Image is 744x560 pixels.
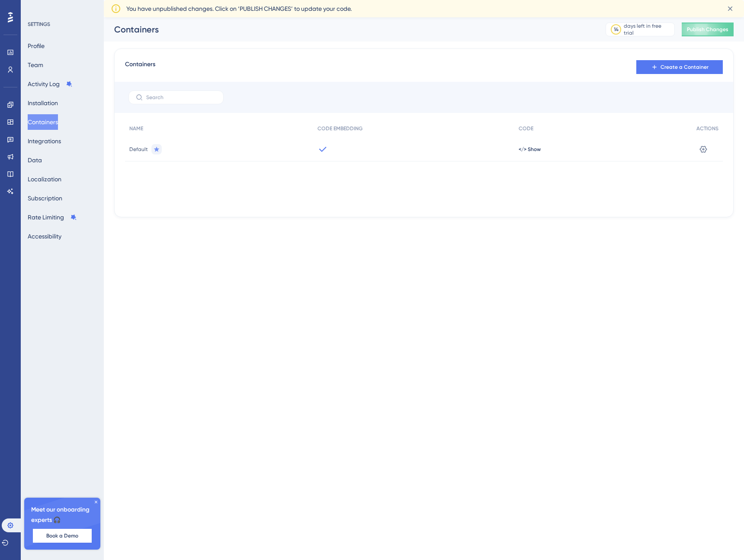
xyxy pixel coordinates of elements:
button: Create a Container [636,60,723,74]
div: SETTINGS [28,21,98,28]
button: Installation [28,95,58,111]
button: Integrations [28,133,61,149]
span: ACTIONS [696,125,718,132]
span: Publish Changes [687,26,728,33]
button: Team [28,57,43,73]
button: Profile [28,38,45,54]
button: Data [28,152,42,168]
span: NAME [129,125,143,132]
div: days left in free trial [624,23,672,36]
button: Subscription [28,190,62,206]
span: Create a Container [661,64,709,71]
span: Default [129,146,148,153]
span: CODE [519,125,533,132]
button: Publish Changes [682,23,734,36]
span: Containers [125,59,155,75]
button: Accessibility [28,229,61,244]
button: </> Show [519,146,541,153]
span: Meet our onboarding experts 🎧 [31,505,93,525]
button: Localization [28,171,61,187]
button: Containers [28,114,58,130]
button: Rate Limiting [28,209,77,225]
button: Book a Demo [33,529,92,543]
div: Containers [114,23,584,35]
div: 14 [614,26,619,33]
input: Search [146,94,216,100]
span: Book a Demo [46,532,78,539]
span: CODE EMBEDDING [317,125,362,132]
span: You have unpublished changes. Click on ‘PUBLISH CHANGES’ to update your code. [126,3,352,14]
button: Activity Log [28,76,73,92]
